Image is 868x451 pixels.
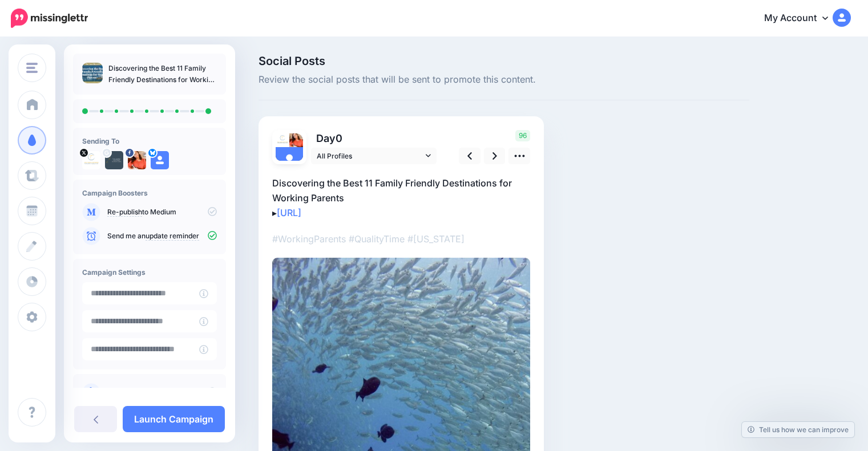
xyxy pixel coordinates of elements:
[742,422,854,437] a: Tell us how we can improve
[311,130,438,147] p: Day
[272,176,530,220] p: Discovering the Best 11 Family Friendly Destinations for Working Parents ▸
[107,231,217,241] p: Send me an
[108,63,217,86] p: Discovering the Best 11 Family Friendly Destinations for Working Parents
[515,130,530,141] span: 96
[276,147,303,174] img: user_default_image.png
[272,231,530,246] p: #WorkingParents #QualityTime #[US_STATE]
[276,133,289,147] img: vDigmVPX-45782.jpg
[151,151,169,169] img: user_default_image.png
[289,133,303,147] img: 343172084_1260288944585258_1774843112950236795_n-bsa132467.jpg
[82,151,100,169] img: vDigmVPX-45782.jpg
[107,208,142,217] a: Re-publish
[107,207,217,217] p: to Medium
[82,63,103,83] img: 25175d008b47997368e613a4a810c527_thumb.jpg
[11,9,88,28] img: Missinglettr
[336,132,342,144] span: 0
[105,151,123,169] img: AAcHTtdGaPUtSd7iego1OkEistY0KCcy-DkYSl4VQM_d6w4mPVQs96-c-76170.png
[311,148,437,164] a: All Profiles
[82,137,217,145] h4: Sending To
[259,55,749,67] span: Social Posts
[753,5,851,32] a: My Account
[82,189,217,197] h4: Campaign Boosters
[146,231,199,241] a: update reminder
[26,63,38,73] img: menu.png
[259,72,749,87] span: Review the social posts that will be sent to promote this content.
[277,207,301,218] a: [URL]
[317,150,423,162] span: All Profiles
[128,151,146,169] img: 343172084_1260288944585258_1774843112950236795_n-bsa132467.jpg
[82,268,217,277] h4: Campaign Settings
